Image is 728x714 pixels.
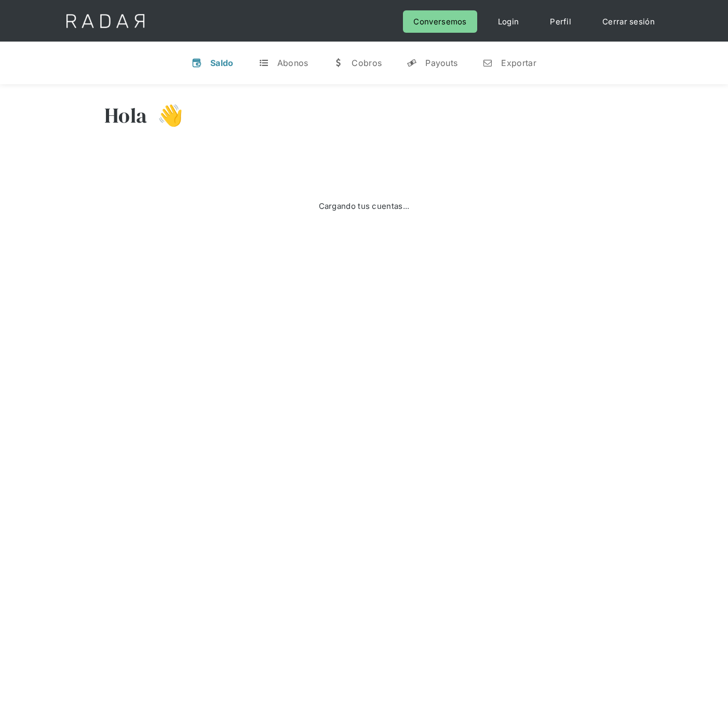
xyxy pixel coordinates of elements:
a: Login [488,10,530,33]
h3: Hola [104,102,147,128]
div: Exportar [501,58,536,68]
div: n [482,58,493,68]
div: Payouts [425,58,457,68]
a: Cerrar sesión [592,10,665,33]
h3: 👋 [147,102,183,128]
div: v [192,58,202,68]
a: Perfil [540,10,582,33]
div: t [259,58,269,68]
div: Cargando tus cuentas... [319,199,410,213]
a: Conversemos [403,10,477,33]
div: w [333,58,343,68]
div: Abonos [277,58,308,68]
div: Saldo [210,58,234,68]
div: y [407,58,417,68]
div: Cobros [352,58,382,68]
